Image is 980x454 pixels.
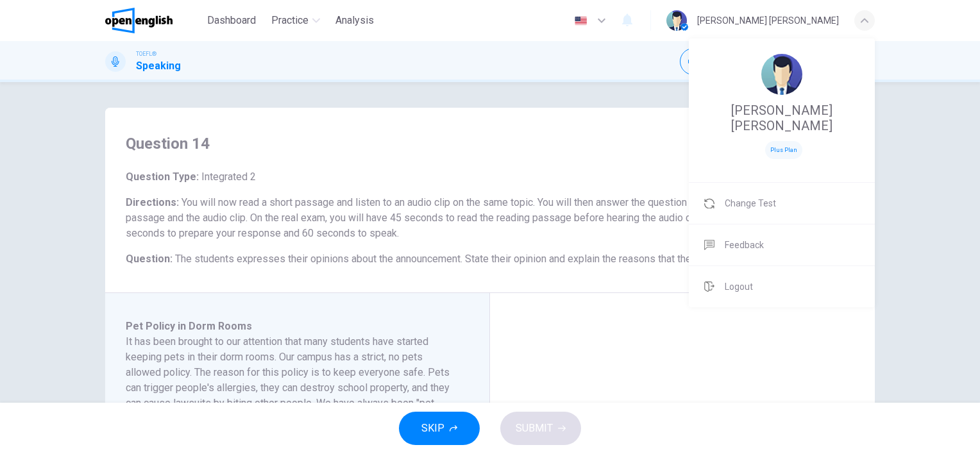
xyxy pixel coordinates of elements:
a: Change Test [689,183,875,224]
span: Plus Plan [765,141,802,159]
img: Profile picture [761,54,802,95]
span: Logout [725,279,753,294]
span: Change Test [725,196,776,211]
span: [PERSON_NAME] [PERSON_NAME] [704,103,859,133]
span: Feedback [725,237,764,253]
